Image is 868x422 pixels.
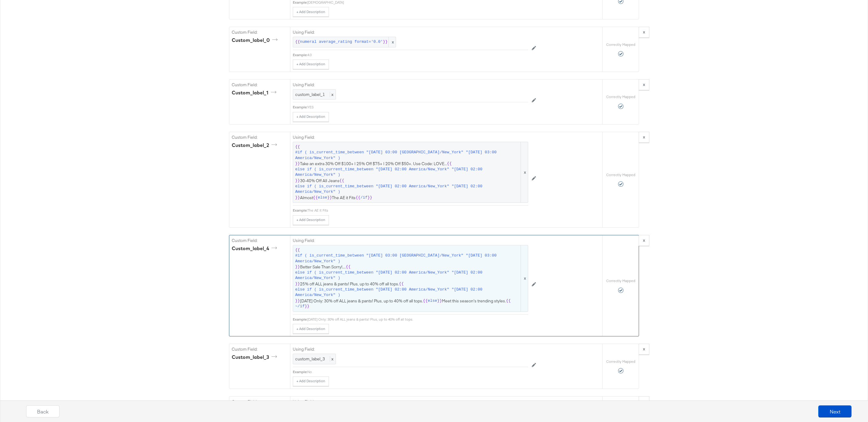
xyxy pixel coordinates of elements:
strong: x [643,82,645,87]
label: Using Field: [293,238,528,243]
span: custom_label_3 [295,356,325,362]
span: Better Sale Than Sorry!.... 25% off ALL jeans & pants! Plus, up to 40% off all tops. [DATE] Only:... [295,247,526,309]
span: }} [305,304,309,309]
button: + Add Description [293,7,329,17]
span: }} [295,281,300,287]
span: }} [437,298,442,304]
div: Example: [293,53,307,57]
span: {{ [346,264,351,270]
span: else [318,195,327,201]
div: No [307,369,528,374]
span: {{ [506,298,511,304]
span: {{ [447,161,452,167]
label: Custom Field: [232,346,288,352]
button: x [639,235,649,246]
span: Take an extra 30% Off $100+ | 25% Off $75+ | 20% Off $50+. Use Code: LOVE... 30-40% Off All Jeans... [295,144,526,201]
label: Custom Field: [232,82,288,88]
span: }} [367,195,372,201]
button: + Add Description [293,324,329,334]
span: {{ [295,247,300,253]
span: }} [295,264,300,270]
strong: x [643,237,645,243]
button: + Add Description [293,60,329,69]
span: {{ [340,178,344,184]
div: Example: [293,317,307,322]
span: }} [327,195,332,201]
div: Example: [293,369,307,374]
span: {{ [313,195,318,201]
span: numeral average_rating format='0.0' [300,39,383,45]
label: Correctly Mapped [606,359,635,364]
strong: x [643,346,645,352]
div: custom_label_2 [232,142,279,149]
label: Correctly Mapped [606,278,635,283]
label: Custom Field: [232,29,288,35]
span: x [521,245,528,311]
div: Example: [293,105,307,110]
label: Correctly Mapped [606,172,635,177]
span: {{ [399,281,404,287]
div: YES [307,105,528,110]
span: }} [383,39,388,45]
span: else if ( is_current_time_between "[DATE] 02:00 America/New_York" "[DATE] 02:00 America/New_York" ) [295,167,520,178]
span: x [388,37,396,47]
button: Back [26,405,60,417]
span: x [521,142,528,203]
label: Using Field: [293,346,528,352]
div: custom_label_3 [232,354,279,361]
div: Example: [293,208,307,213]
span: {{ [423,298,428,304]
label: Correctly Mapped [606,42,635,47]
button: Next [818,405,852,417]
span: {{ [295,39,300,45]
label: Using Field: [293,82,528,88]
label: Custom Field: [232,238,288,243]
span: x [330,356,333,362]
label: Custom Field: [232,134,288,140]
div: custom_label_0 [232,37,280,44]
span: #if ( is_current_time_between "[DATE] 03:00 [GEOGRAPHIC_DATA]/New_York" "[DATE] 03:00 America/New... [295,253,520,264]
span: /if [361,195,367,201]
span: }} [295,195,300,201]
button: x [639,132,649,143]
span: custom_label_1 [295,92,325,97]
strong: x [643,134,645,140]
button: x [639,27,649,38]
button: x [639,344,649,355]
div: [DATE] Only: 30% off ALL jeans & pants! Plus, up to 40% off all tops. [307,317,528,322]
span: else [428,298,437,304]
div: The AE it Fits [307,208,528,213]
span: {{ [295,144,300,150]
button: + Add Description [293,376,329,386]
button: + Add Description [293,112,329,122]
label: Using Field: [293,134,528,140]
span: else if ( is_current_time_between "[DATE] 02:00 America/New_York" "[DATE] 02:00 America/New_York" ) [295,287,520,298]
span: }} [295,298,300,304]
span: else if ( is_current_time_between "[DATE] 02:00 America/New_York" "[DATE] 02:00 America/New_York" ) [295,184,520,195]
label: Correctly Mapped [606,94,635,99]
div: 4.0 [307,53,528,57]
label: Using Field: [293,29,528,35]
strong: x [643,29,645,35]
span: ~/if [295,304,305,309]
button: x [639,79,649,90]
span: x [330,92,333,97]
span: #if ( is_current_time_between "[DATE] 03:00 [GEOGRAPHIC_DATA]/New_York" "[DATE] 03:00 America/New... [295,150,520,161]
span: else if ( is_current_time_between "[DATE] 02:00 America/New_York" "[DATE] 02:00 America/New_York" ) [295,270,520,281]
div: custom_label_1 [232,89,279,96]
div: custom_label_4 [232,245,279,252]
span: {{ [356,195,361,201]
span: }} [295,178,300,184]
span: }} [295,161,300,167]
button: + Add Description [293,215,329,225]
